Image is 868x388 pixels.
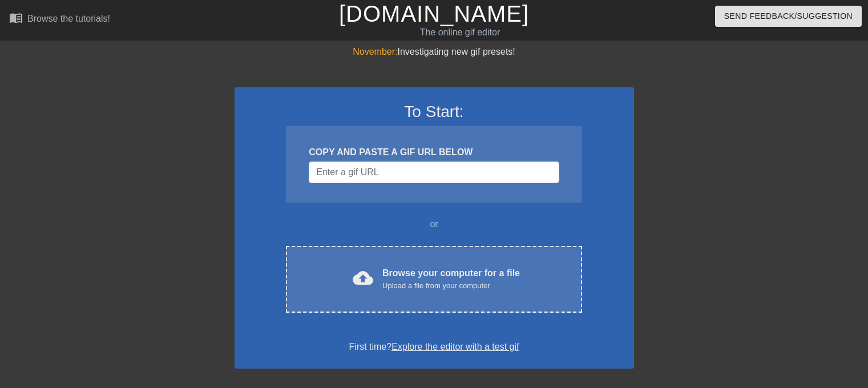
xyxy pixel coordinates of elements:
a: [DOMAIN_NAME] [339,1,529,26]
span: cloud_upload [353,268,373,288]
a: Browse the tutorials! [9,11,110,29]
div: Browse your computer for a file [382,266,520,292]
div: COPY AND PASTE A GIF URL BELOW [309,145,559,159]
button: Send Feedback/Suggestion [715,6,862,27]
div: The online gif editor [295,26,625,39]
div: or [264,217,604,231]
div: Investigating new gif presets! [235,45,634,59]
div: Browse the tutorials! [27,14,110,23]
span: November: [353,47,397,56]
div: Upload a file from your computer [382,280,520,292]
span: Send Feedback/Suggestion [724,9,853,23]
h3: To Start: [249,102,619,122]
span: menu_book [9,11,23,25]
div: First time? [249,340,619,354]
input: Username [309,161,559,183]
a: Explore the editor with a test gif [391,342,519,351]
